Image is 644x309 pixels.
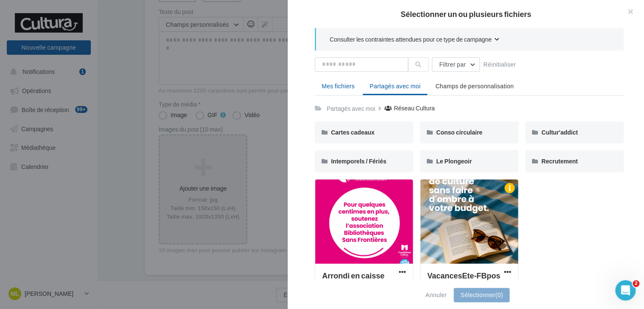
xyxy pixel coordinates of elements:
span: 2 [633,280,639,287]
span: Partagés avec moi [370,82,420,90]
button: Annuler [422,290,451,300]
span: Intemporels / Fériés [331,157,386,165]
span: Recrutement [541,157,578,165]
span: Cultur'addict [541,129,578,136]
span: VacancesEte-FBpost [427,271,500,290]
h2: Sélectionner un ou plusieurs fichiers [301,10,630,18]
button: Réinitialiser [480,59,519,70]
span: Consulter les contraintes attendues pour ce type de campagne [330,35,492,44]
div: Partagés avec moi [327,104,375,113]
span: Arrondi en caisse [322,271,384,280]
span: Le Plongeoir [436,157,472,165]
div: Réseau Cultura [394,104,434,112]
span: Conso circulaire [436,129,482,136]
iframe: Intercom live chat [615,280,636,301]
span: Mes fichiers [322,82,355,90]
button: Consulter les contraintes attendues pour ce type de campagne [330,35,499,45]
button: Sélectionner(0) [454,288,510,302]
span: (0) [495,291,503,298]
button: Filtrer par [432,57,480,72]
span: Cartes cadeaux [331,129,375,136]
span: Champs de personnalisation [435,82,514,90]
